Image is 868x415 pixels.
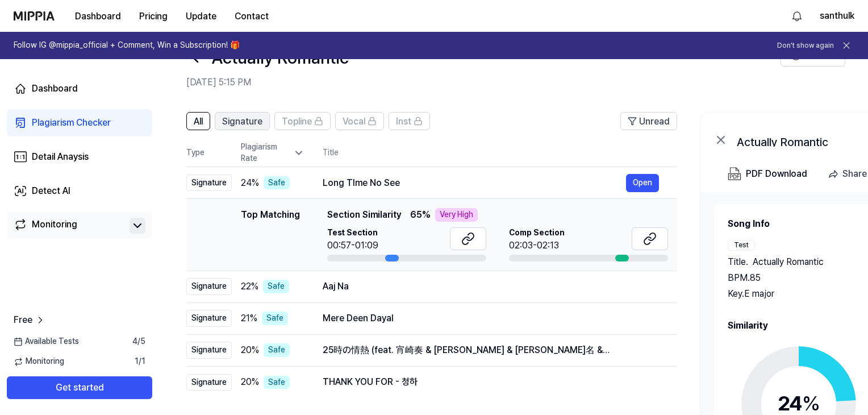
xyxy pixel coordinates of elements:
span: 4 / 5 [132,336,145,347]
div: Dashboard [32,82,78,96]
span: Unread [639,115,670,128]
span: Actually Romantic [753,255,824,269]
a: Free [14,313,46,327]
span: Title . [728,255,748,269]
div: 00:57-01:09 [327,239,378,252]
span: 1 / 1 [135,356,145,367]
div: Very High [435,208,478,222]
div: 02:03-02:13 [509,239,565,252]
button: Don't show again [777,41,834,51]
h2: [DATE] 5:15 PM [186,76,781,89]
div: Safe [264,376,290,389]
div: Test [728,240,755,251]
div: Mere Deen Dayal [323,312,659,325]
div: Plagiarism Rate [241,142,304,164]
img: 알림 [790,9,804,23]
img: PDF Download [728,167,741,181]
a: Plagiarism Checker [7,109,152,136]
div: THANK YOU FOR - 청하 [323,375,659,389]
span: Section Similarity [327,208,401,222]
span: 24 % [241,176,259,190]
div: Signature [186,175,232,192]
div: Aaj Na [323,280,659,293]
span: 20 % [241,375,259,389]
span: Vocal [343,115,365,128]
div: Safe [262,312,288,325]
div: Plagiarism Checker [32,116,111,130]
span: Available Tests [14,336,79,347]
div: Safe [263,280,289,293]
button: PDF Download [725,163,809,185]
span: Inst [396,115,411,128]
span: Monitoring [14,356,64,367]
div: Signature [186,374,232,391]
button: Pricing [130,5,177,28]
button: Update [177,5,226,28]
div: Detect AI [32,184,70,198]
th: Type [186,139,232,167]
div: 25時の情熱 (feat. 宵崎奏 & [PERSON_NAME] & [PERSON_NAME]名 & [PERSON_NAME] & [PERSON_NAME]) [323,343,659,357]
button: Get started [7,376,152,399]
div: PDF Download [746,167,807,181]
div: Signature [186,310,232,327]
button: Vocal [335,112,384,130]
button: Topline [274,112,331,130]
button: Contact [226,5,278,28]
button: Signature [215,112,270,130]
button: Dashboard [66,5,130,28]
th: Title [323,139,677,167]
a: Dashboard [7,75,152,102]
div: Safe [264,176,290,190]
div: Monitoring [32,218,77,234]
span: Test Section [327,227,378,239]
h1: Follow IG @mippia_official + Comment, Win a Subscription! 🎁 [14,40,240,51]
img: logo [14,11,55,20]
span: 22 % [241,280,258,293]
div: Top Matching [241,208,300,262]
div: Signature [186,342,232,359]
span: 65 % [410,208,431,222]
button: Open [626,174,659,192]
div: Detail Anaysis [32,150,89,164]
span: 20 % [241,343,259,357]
a: Detect AI [7,177,152,205]
div: Signature [186,278,232,295]
button: All [186,112,210,130]
a: Update [177,1,226,32]
button: Inst [389,112,430,130]
a: Detail Anaysis [7,143,152,171]
div: Safe [264,343,290,357]
span: Comp Section [509,227,565,239]
span: All [194,115,203,128]
span: Signature [222,115,262,128]
span: Topline [282,115,312,128]
div: Long TIme No See [323,176,626,190]
a: Monitoring [14,218,125,234]
span: Free [14,313,32,327]
div: Share [842,167,867,181]
button: santhulk [820,9,854,23]
button: Unread [620,112,677,130]
span: 21 % [241,312,257,325]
